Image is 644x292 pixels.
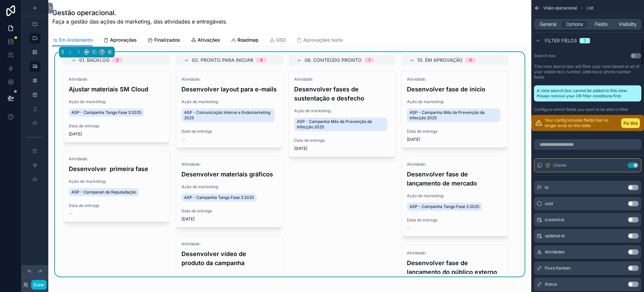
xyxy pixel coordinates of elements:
[69,164,165,173] h4: Desenvolver primeira fase
[181,99,277,105] span: Ação de marketing:
[71,110,141,115] span: ASP - Campanha Tango Fase 3 2025
[181,77,277,82] span: Atividade:
[407,250,503,256] span: Atividade:
[181,184,277,190] span: Ação de marketing:
[231,34,259,47] a: Roadmap
[181,273,277,278] span: Ação de marketing:
[276,37,286,43] span: GSD
[303,37,343,43] span: Aprovações teste
[407,225,411,231] span: --
[31,280,46,290] button: Done
[294,108,390,114] span: Ação de marketing:
[269,34,286,47] a: GSD
[181,85,277,94] h4: Desenvolver layout para e-mails
[294,146,390,151] span: [DATE]
[103,34,137,47] a: Aprovações
[407,137,503,142] span: [DATE]
[401,156,508,237] a: Atividade:Desenvolver fase de lançamento de mercadoAção de marketing:ASP - Campanha Tango Fase 3 ...
[184,195,254,200] span: ASP - Campanha Tango Fase 3 2025
[288,71,396,157] a: Atividade:Desenvolver fases de sustentação e desfechoAção de marketing:ASP - Campanha Mês da Prev...
[297,34,343,47] a: Aprovações teste
[148,34,180,47] a: Finalizados
[181,137,185,142] span: --
[69,179,165,184] span: Ação de marketing:
[260,57,263,63] div: 4
[407,162,503,167] span: Atividade:
[305,57,362,64] span: 06. Conteúdo pronto
[63,151,170,222] a: Atividade:Desenvolver primeira faseAção de marketing:ASP - Campanah de ReputadaçãoData de entrega--
[237,37,259,43] span: Roadmap
[407,217,503,223] span: Data de entrega
[407,77,503,82] span: Atividade:
[181,216,277,222] span: [DATE]
[52,34,93,47] a: Em Andamento
[294,138,390,143] span: Data de entrega
[297,119,385,130] span: ASP - Campanha Mês da Prevenção da Infecção 2025
[59,37,93,43] span: Em Andamento
[407,129,503,134] span: Data de entrega
[69,131,165,137] span: [DATE]
[69,99,165,105] span: Ação de marketing:
[184,110,272,121] span: ASP - Comunicação Interna e Endomarketing 2025
[181,241,277,247] span: Atividade:
[69,203,165,208] span: Data de entrega
[410,110,497,121] span: ASP - Campanha Mês da Prevenção da Infecção 2025
[181,208,277,214] span: Data de entrega
[181,249,277,267] h4: Desenvolver vídeo de produto da campanha
[407,170,503,188] h4: Desenvolver fase de lançamento de mercado
[191,34,220,47] a: Ativações
[69,77,165,82] span: Atividade:
[407,85,503,94] h4: Desenvolver fase de inicio
[176,156,283,227] a: Atividade:Desenvolver materiais gráficosAção de marketing:ASP - Campanha Tango Fase 3 2025Data de...
[110,37,137,43] span: Aprovações
[71,190,136,195] span: ASP - Campanah de Reputadação
[294,85,390,103] h4: Desenvolver fases de sustentação e desfecho
[294,77,390,82] span: Atividade:
[52,8,227,17] h1: Gestão operacional.
[79,57,109,64] span: 01. Backlog
[69,123,165,129] span: Data de entrega
[407,258,503,277] h4: Desenvolver fase de lançamento do público externo
[176,71,283,148] a: Atividade:Desenvolver layout para e-mailsAção de marketing:ASP - Comunicação Interna e Endomarket...
[401,71,508,148] a: Atividade:Desenvolver fase de inicioAção de marketing:ASP - Campanha Mês da Prevenção da Infecção...
[407,193,503,199] span: Ação de marketing:
[63,71,170,142] a: Atividade:Ajustar materiais SM CloudAção de marketing:ASP - Campanha Tango Fase 3 2025Data de ent...
[116,57,118,63] div: 2
[410,204,479,209] span: ASP - Campanha Tango Fase 3 2025
[407,99,503,105] span: Ação de marketing:
[417,57,463,64] span: 10. Em aprovação
[69,211,73,216] span: --
[198,37,220,43] span: Ativações
[181,170,277,179] h4: Desenvolver materiais gráficos
[192,57,253,64] span: 02. Pronto para iniciar
[154,37,180,43] span: Finalizados
[469,57,472,63] div: 4
[181,162,277,167] span: Atividade:
[52,17,227,26] span: Faça a gestão das ações de marketing, das atividades e entregáveis.
[181,129,277,134] span: Data de entrega
[69,156,165,162] span: Atividade:
[368,57,370,63] div: 1
[69,85,165,94] h4: Ajustar materiais SM Cloud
